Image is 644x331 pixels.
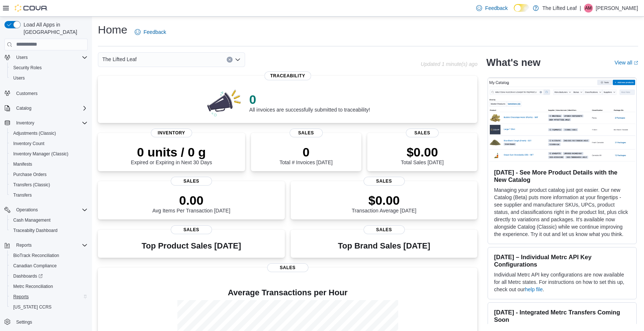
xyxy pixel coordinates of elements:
button: Operations [13,205,41,214]
div: Total # Invoices [DATE] [279,145,332,165]
p: Updated 1 minute(s) ago [421,61,477,67]
a: Security Roles [10,63,45,72]
div: Expired or Expiring in Next 30 Days [131,145,212,165]
span: Adjustments (Classic) [10,129,88,138]
p: Individual Metrc API key configurations are now available for all Metrc states. For instructions ... [494,271,630,293]
h4: Average Transactions per Hour [104,288,471,297]
span: [US_STATE] CCRS [13,304,52,310]
span: Feedback [485,4,507,12]
p: | [580,4,581,13]
p: 0 units / 0 g [131,145,212,159]
img: Cova [15,4,48,12]
span: Cash Management [10,216,88,225]
span: Settings [13,317,88,327]
button: Security Roles [7,63,91,73]
button: Transfers [7,190,91,200]
a: BioTrack Reconciliation [10,251,62,260]
div: Transaction Average [DATE] [352,193,417,214]
p: 0 [279,145,332,159]
button: Catalog [1,103,91,113]
h3: [DATE] - See More Product Details with the New Catalog [494,169,630,183]
a: Customers [13,89,40,98]
p: 0 [249,92,370,107]
span: Inventory Count [13,141,45,147]
button: Catalog [13,104,34,113]
span: Inventory [151,128,192,137]
h3: Top Product Sales [DATE] [142,242,241,250]
span: Purchase Orders [10,170,88,179]
span: Transfers (Classic) [13,182,50,188]
a: Canadian Compliance [10,261,60,270]
span: Inventory Manager (Classic) [13,151,68,157]
span: BioTrack Reconciliation [13,253,59,258]
div: All invoices are successfully submitted to traceability! [249,92,370,113]
a: Feedback [473,1,510,15]
span: Catalog [16,105,31,111]
h1: Home [98,22,127,37]
span: Security Roles [10,63,88,72]
span: Metrc Reconciliation [13,284,53,289]
span: Sales [290,128,323,137]
a: help file [525,286,542,292]
button: Reports [7,292,91,302]
button: Purchase Orders [7,169,91,180]
span: Washington CCRS [10,303,88,311]
img: 0 [205,88,244,117]
button: Inventory [1,118,91,128]
a: Reports [10,292,32,301]
span: Customers [13,88,88,98]
button: Clear input [227,57,233,63]
button: Adjustments (Classic) [7,128,91,138]
span: Inventory Count [10,139,88,148]
span: The Lifted Leaf [102,55,137,64]
a: [US_STATE] CCRS [10,303,54,311]
a: Metrc Reconciliation [10,282,56,291]
p: [PERSON_NAME] [596,4,638,13]
button: Metrc Reconciliation [7,281,91,292]
a: Inventory Manager (Classic) [10,149,71,158]
button: Users [13,53,31,62]
span: Metrc Reconciliation [10,282,88,291]
h2: What's new [486,57,540,68]
span: Dashboards [10,272,88,281]
a: View allExternal link [615,60,638,66]
a: Dashboards [7,271,91,281]
span: Reports [13,241,88,250]
span: Purchase Orders [13,172,47,177]
a: Settings [13,318,35,327]
span: BioTrack Reconciliation [10,251,88,260]
span: Dashboards [13,273,43,279]
span: Sales [364,225,405,234]
span: Inventory [16,120,34,126]
a: Inventory Count [10,139,47,148]
span: Traceabilty Dashboard [13,228,57,233]
p: 0.00 [152,193,230,208]
button: Settings [1,317,91,327]
a: Transfers (Classic) [10,180,53,189]
button: Reports [13,241,35,250]
span: Canadian Compliance [13,263,57,269]
button: Open list of options [235,57,241,63]
div: Ashley Mosby [584,4,593,13]
span: Sales [364,177,405,186]
a: Traceabilty Dashboard [10,226,60,235]
button: Operations [1,205,91,215]
p: The Lifted Leaf [542,4,577,13]
span: Adjustments (Classic) [13,130,56,136]
span: Cash Management [13,217,50,223]
svg: External link [634,61,638,65]
a: Cash Management [10,216,53,225]
button: Reports [1,240,91,250]
a: Adjustments (Classic) [10,129,59,138]
button: Canadian Compliance [7,261,91,271]
button: Traceabilty Dashboard [7,225,91,236]
span: Users [13,53,88,62]
button: Transfers (Classic) [7,180,91,190]
button: Inventory Count [7,138,91,149]
span: Security Roles [13,65,42,71]
a: Feedback [132,25,169,39]
span: Sales [171,177,212,186]
button: Inventory [13,119,37,127]
div: Total Sales [DATE] [401,145,443,165]
span: Users [16,54,28,60]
